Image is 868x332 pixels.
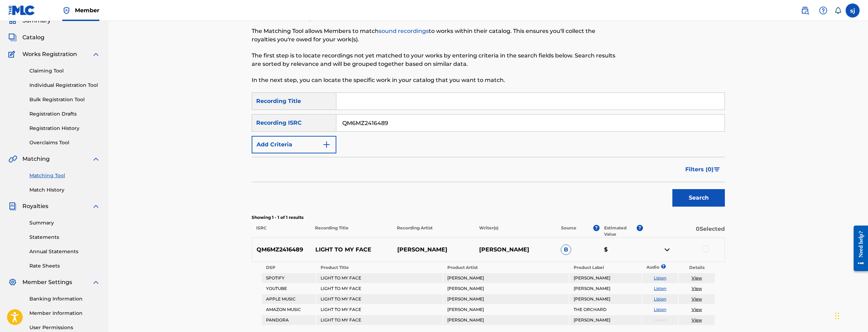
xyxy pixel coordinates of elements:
a: User Permissions [29,324,100,331]
td: [PERSON_NAME] [443,305,569,314]
a: sound recordings [379,28,429,34]
td: [PERSON_NAME] [443,294,569,304]
td: SPOTIFY [262,273,316,283]
td: [PERSON_NAME] [443,273,569,283]
a: Annual Statements [29,248,100,255]
td: LIGHT TO MY FACE [316,315,442,325]
a: Summary [29,219,100,227]
img: Matching [8,155,17,163]
a: View [692,307,702,312]
p: [PERSON_NAME] [474,245,556,254]
p: LIGHT TO MY FACE [311,245,393,254]
a: Overclaims Tool [29,139,100,146]
div: User Menu [846,4,860,18]
img: Catalog [8,33,17,42]
p: 0 Selected [643,225,725,237]
span: Matching [22,155,50,163]
th: Product Title [316,263,442,272]
a: View [692,296,702,302]
p: QM6MZ2416489 [252,245,311,254]
a: Rate Sheets [29,262,100,270]
div: Glisser [835,305,839,326]
a: View [692,286,702,291]
form: Search Form [252,92,725,210]
img: MLC Logo [8,5,35,15]
td: LIGHT TO MY FACE [316,284,442,293]
div: Widget de chat [833,298,868,332]
button: Filters (0) [681,161,725,178]
img: expand [92,202,100,210]
th: Product Label [569,263,641,272]
span: Catalog [22,33,44,42]
p: The first step is to locate recordings not yet matched to your works by entering criteria in the ... [252,51,616,68]
td: [PERSON_NAME] [443,284,569,293]
img: help [819,6,827,15]
img: contract [663,245,671,254]
iframe: Chat Widget [833,298,868,332]
p: In the next step, you can locate the specific work in your catalog that you want to match. [252,76,616,84]
a: Member Information [29,310,100,317]
span: Member [75,6,99,14]
div: Help [816,4,830,18]
a: Listen [654,307,666,312]
p: $ [600,245,643,254]
th: Details [679,263,715,272]
a: Bulk Registration Tool [29,96,100,103]
a: Match History [29,186,100,194]
td: LIGHT TO MY FACE [316,294,442,304]
span: B [561,244,571,255]
th: Product Artist [443,263,569,272]
span: ? [637,225,643,231]
a: Registration Drafts [29,110,100,118]
td: PANDORA [262,315,316,325]
td: APPLE MUSIC [262,294,316,304]
img: filter [714,167,720,172]
a: Listen [654,275,666,281]
img: Works Registration [8,50,17,58]
img: search [801,6,809,15]
td: [PERSON_NAME] [569,315,641,325]
td: AMAZON MUSIC [262,305,316,314]
a: View [692,275,702,281]
a: SummarySummary [8,16,51,25]
span: Filters ( 0 ) [685,165,714,174]
a: Registration History [29,125,100,132]
img: Top Rightsholder [62,6,71,15]
td: [PERSON_NAME] [569,284,641,293]
img: expand [92,278,100,286]
td: [PERSON_NAME] [569,273,641,283]
p: Recording Title [310,225,392,237]
a: Matching Tool [29,172,100,179]
img: expand [92,155,100,163]
td: THE ORCHARD [569,305,641,314]
a: Individual Registration Tool [29,82,100,89]
img: expand [92,50,100,58]
p: ISRC [252,225,310,237]
p: The Matching Tool allows Members to match to works within their catalog. This ensures you'll coll... [252,27,616,44]
td: YOUTUBE [262,284,316,293]
a: CatalogCatalog [8,33,44,42]
td: [PERSON_NAME] [569,294,641,304]
a: Claiming Tool [29,67,100,75]
span: ? [663,264,663,269]
a: Listen [654,286,666,291]
p: [PERSON_NAME] [392,245,474,254]
td: [PERSON_NAME] [443,315,569,325]
img: 9d2ae6d4665cec9f34b9.svg [322,140,331,149]
a: Listen [654,296,666,302]
span: Royalties [22,202,48,210]
a: View [692,317,702,323]
iframe: Resource Center [848,220,868,277]
span: Member Settings [22,278,72,286]
span: ? [593,225,600,231]
p: Recording Artist [392,225,474,237]
td: LIGHT TO MY FACE [316,305,442,314]
p: Listen [642,317,678,323]
p: Source [561,225,576,237]
p: Estimated Value [604,225,636,237]
button: Add Criteria [252,136,336,153]
td: LIGHT TO MY FACE [316,273,442,283]
div: Notifications [834,7,841,14]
